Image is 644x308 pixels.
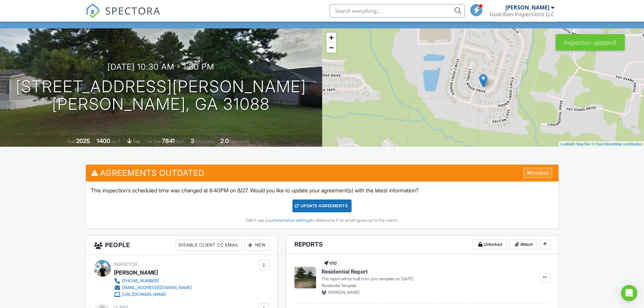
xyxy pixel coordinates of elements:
a: Zoom out [326,43,336,53]
div: 2.0 [220,137,229,144]
a: © OpenStreetMap contributors [592,142,642,146]
div: 7841 [162,137,175,144]
div: 3 [191,137,194,144]
input: Search everything... [330,4,465,18]
div: Dismiss [524,168,552,178]
a: Automation settings [273,218,311,223]
h1: [STREET_ADDRESS][PERSON_NAME] [PERSON_NAME], GA 31088 [16,78,306,114]
span: sq. ft. [111,139,121,144]
div: | [559,141,644,147]
div: Update Agreements [292,199,352,212]
a: [EMAIL_ADDRESS][DOMAIN_NAME] [114,284,192,291]
div: This inspection's scheduled time was changed at 6:40PM on 8/27. Would you like to update your agr... [86,182,558,228]
span: sq.ft. [176,139,184,144]
div: Inspection updated! [556,34,625,50]
span: Inspector [114,262,137,267]
div: Disable Client CC Email [175,240,242,251]
div: [PERSON_NAME] [505,4,549,11]
div: 1400 [97,137,110,144]
div: Open Intercom Messenger [621,285,637,301]
a: [URL][DOMAIN_NAME] [114,291,192,298]
h3: People [86,236,278,255]
span: bathrooms [230,139,249,144]
div: 2025 [76,137,90,144]
div: [PERSON_NAME] [114,267,158,278]
span: Lot Size [147,139,161,144]
a: Leaflet [560,142,572,146]
h3: Agreements Outdated [86,165,558,181]
span: SPECTORA [105,3,161,18]
h3: [DATE] 10:30 am - 1:30 pm [108,62,214,71]
div: Client View [496,13,534,22]
span: bedrooms [195,139,214,144]
div: [URL][DOMAIN_NAME] [122,292,166,297]
a: Zoom in [326,32,336,43]
div: New [245,240,269,251]
img: The Best Home Inspection Software - Spectora [86,3,100,18]
a: [PHONE_NUMBER] [114,278,192,284]
span: slab [133,139,140,144]
div: (We'll use your to determine if an email goes out to the client.) [91,218,553,223]
div: More [536,13,558,22]
div: Guardian Inspections LLC [490,11,554,18]
div: [PHONE_NUMBER] [122,278,159,284]
div: [EMAIL_ADDRESS][DOMAIN_NAME] [122,285,192,290]
a: © MapTiler [573,142,591,146]
span: Built [68,139,75,144]
a: SPECTORA [86,9,161,23]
